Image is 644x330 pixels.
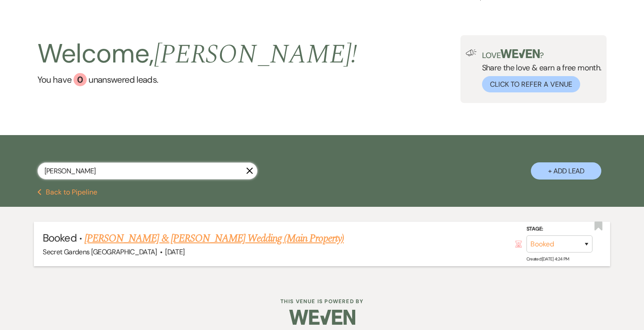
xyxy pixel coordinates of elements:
[74,73,87,86] div: 0
[37,35,357,73] h2: Welcome,
[477,49,602,92] div: Share the love & earn a free month.
[37,73,357,86] a: You have 0 unanswered leads.
[165,247,184,257] span: [DATE]
[482,76,580,92] button: Click to Refer a Venue
[500,49,540,58] img: weven-logo-green.svg
[43,247,157,257] span: Secret Gardens [GEOGRAPHIC_DATA]
[43,231,76,245] span: Booked
[154,34,357,75] span: [PERSON_NAME] !
[531,162,601,180] button: + Add Lead
[526,224,592,234] label: Stage:
[466,49,477,56] img: loud-speaker-illustration.svg
[37,162,258,180] input: Search by name, event date, email address or phone number
[482,49,602,59] p: Love ?
[85,231,344,246] a: [PERSON_NAME] & [PERSON_NAME] Wedding (Main Property)
[526,256,569,262] span: Created: [DATE] 4:24 PM
[37,189,98,196] button: Back to Pipeline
